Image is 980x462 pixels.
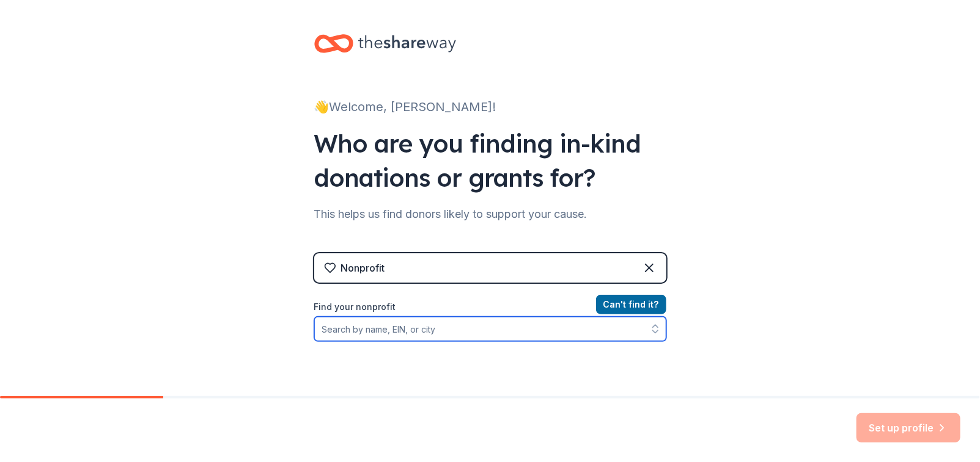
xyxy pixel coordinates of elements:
input: Search by name, EIN, or city [314,317,666,341]
button: Can't find it? [596,295,666,314]
label: Find your nonprofit [314,300,666,314]
div: Nonprofit [341,261,385,275]
div: 👋 Welcome, [PERSON_NAME]! [314,97,666,117]
div: Who are you finding in-kind donations or grants for? [314,126,666,195]
div: This helps us find donors likely to support your cause. [314,204,666,224]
